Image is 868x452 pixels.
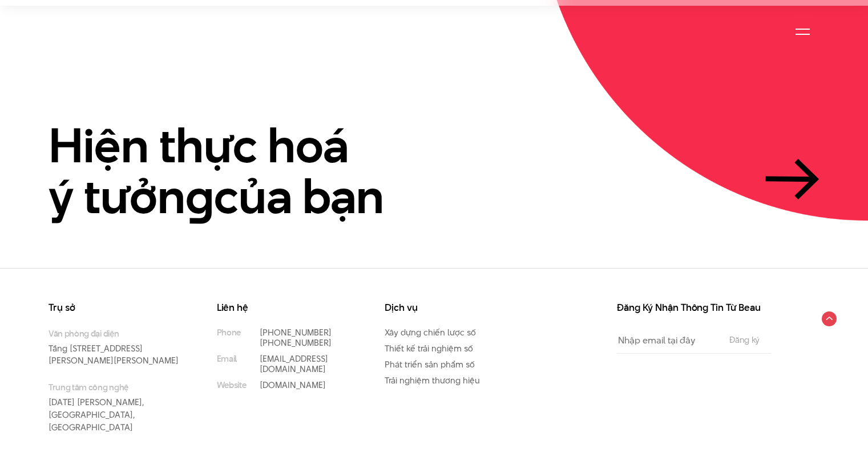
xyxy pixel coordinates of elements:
input: Đăng ký [726,335,763,345]
small: Website [217,380,247,390]
a: Thiết kế trải nghiệm số [385,342,473,354]
input: Nhập email tại đây [617,327,718,353]
a: [DOMAIN_NAME] [260,379,326,391]
h3: Đăng Ký Nhận Thông Tin Từ Beau [617,303,771,313]
p: Tầng [STREET_ADDRESS][PERSON_NAME][PERSON_NAME] [49,327,183,367]
h3: Trụ sở [49,303,183,313]
h2: Hiện thực hoá ý tưởn của bạn [49,120,384,222]
a: Hiện thực hoáý tưởngcủa bạn [49,120,819,222]
a: Xây dựng chiến lược số [385,326,476,338]
small: Văn phòng đại diện [49,327,183,339]
small: Phone [217,327,241,338]
small: Email [217,354,237,364]
a: Phát triển sản phẩm số [385,358,475,370]
h3: Liên hệ [217,303,351,313]
a: [PHONE_NUMBER] [260,326,332,338]
a: [EMAIL_ADDRESS][DOMAIN_NAME] [260,353,328,375]
a: Trải nghiệm thương hiệu [385,374,480,386]
h3: Dịch vụ [385,303,519,313]
small: Trung tâm công nghệ [49,381,183,393]
p: [DATE] [PERSON_NAME], [GEOGRAPHIC_DATA], [GEOGRAPHIC_DATA] [49,381,183,433]
a: [PHONE_NUMBER] [260,337,332,349]
en: g [185,163,214,230]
